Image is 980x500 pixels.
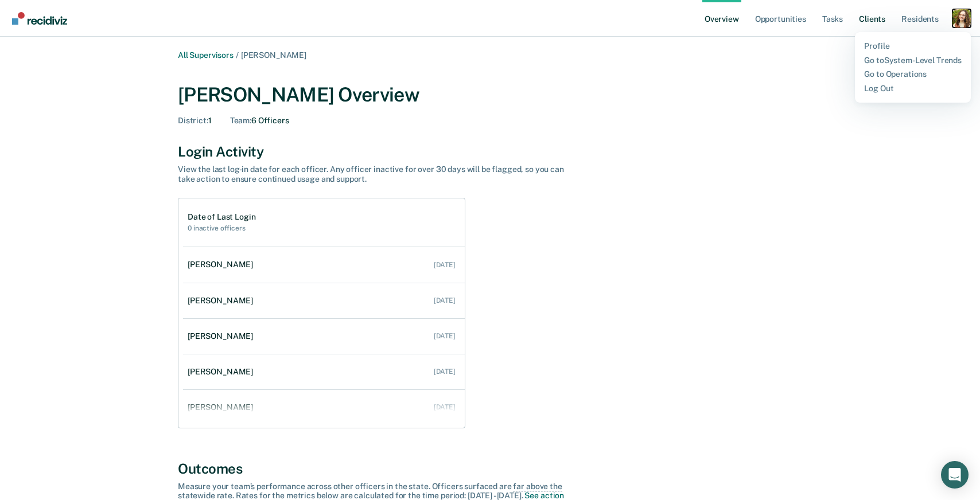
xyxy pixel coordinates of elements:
[952,9,971,28] button: Profile dropdown button
[864,84,962,93] a: Log Out
[12,12,67,25] img: Recidiviz
[178,165,580,184] div: View the last log-in date for each officer. Any officer inactive for over 30 days will be flagged...
[188,367,258,377] div: [PERSON_NAME]
[188,212,255,222] h1: Date of Last Login
[183,356,465,388] a: [PERSON_NAME] [DATE]
[434,368,456,376] div: [DATE]
[941,461,969,489] div: Open Intercom Messenger
[188,260,258,269] div: [PERSON_NAME]
[434,296,456,304] div: [DATE]
[434,332,456,340] div: [DATE]
[183,248,465,281] a: [PERSON_NAME] [DATE]
[230,116,289,126] div: 6 Officers
[178,50,234,60] a: All Supervisors
[864,41,962,51] a: Profile
[183,391,465,424] a: [PERSON_NAME] [DATE]
[183,284,465,317] a: [PERSON_NAME] [DATE]
[434,403,456,411] div: [DATE]
[188,331,258,341] div: [PERSON_NAME]
[178,83,802,107] div: [PERSON_NAME] Overview
[230,116,251,125] span: Team :
[178,116,212,126] div: 1
[434,261,456,269] div: [DATE]
[188,403,258,412] div: [PERSON_NAME]
[178,143,802,160] div: Login Activity
[178,116,208,125] span: District :
[188,296,258,306] div: [PERSON_NAME]
[864,69,962,79] a: Go to Operations
[864,56,962,65] a: Go to System-Level Trends
[234,50,241,60] span: /
[183,320,465,353] a: [PERSON_NAME] [DATE]
[178,460,802,477] div: Outcomes
[241,50,306,60] span: [PERSON_NAME]
[188,224,255,232] h2: 0 inactive officers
